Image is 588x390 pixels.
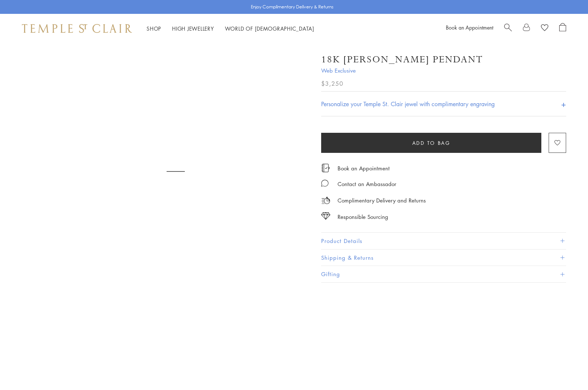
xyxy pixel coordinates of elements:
[321,233,566,249] button: Product Details
[559,23,566,34] a: Open Shopping Bag
[552,356,581,383] iframe: Gorgias live chat messenger
[338,164,390,172] a: Book an Appointment
[251,3,334,11] p: Enjoy Complimentary Delivery & Returns
[225,25,314,32] a: World of [DEMOGRAPHIC_DATA]World of [DEMOGRAPHIC_DATA]
[321,196,330,205] img: icon_delivery.svg
[321,164,330,172] img: icon_appointment.svg
[504,23,512,34] a: Search
[22,24,132,33] img: Temple St. Clair
[561,97,566,111] h4: +
[321,250,566,266] button: Shipping & Returns
[338,212,388,221] div: Responsible Sourcing
[321,266,566,282] button: Gifting
[147,25,161,32] a: ShopShop
[321,100,495,108] h4: Personalize your Temple St. Clair jewel with complimentary engraving
[321,66,566,75] span: Web Exclusive
[338,179,396,189] div: Contact an Ambassador
[147,24,314,33] nav: Main navigation
[321,212,330,220] img: icon_sourcing.svg
[412,139,451,147] span: Add to bag
[321,133,541,153] button: Add to bag
[172,25,214,32] a: High JewelleryHigh Jewellery
[321,53,483,66] h1: 18K [PERSON_NAME] Pendant
[338,196,426,205] p: Complimentary Delivery and Returns
[541,23,548,34] a: View Wishlist
[321,79,343,88] span: $3,250
[321,179,328,187] img: MessageIcon-01_2.svg
[446,24,493,31] a: Book an Appointment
